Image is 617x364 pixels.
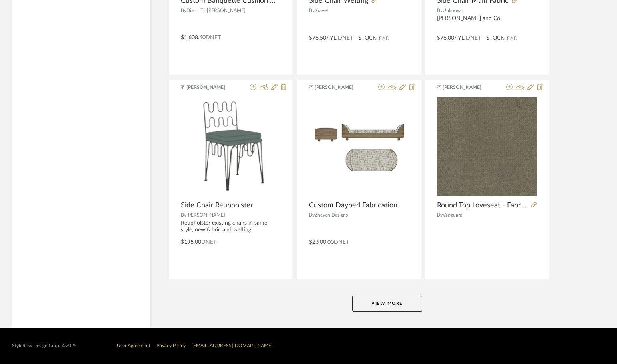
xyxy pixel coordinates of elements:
span: Custom Daybed Fabrication [309,201,397,210]
span: / YD [326,35,338,41]
span: By [309,8,315,13]
span: Lead [376,36,390,41]
span: [PERSON_NAME] [186,213,225,217]
span: Disco 'Til [PERSON_NAME] [186,8,246,13]
div: [PERSON_NAME] and Co. [437,15,537,29]
a: Privacy Policy [156,343,186,348]
button: View More [352,296,422,312]
span: By [181,213,186,217]
span: $195.00 [181,239,201,245]
span: [PERSON_NAME] [443,84,493,91]
span: Kravet [315,8,328,13]
span: DNET [334,239,349,245]
span: DNET [201,239,216,245]
span: STOCK [486,34,504,42]
span: $78.00 [437,35,454,41]
span: $78.50 [309,35,326,41]
span: $2,900.00 [309,239,334,245]
span: Side Chair Reupholster [181,201,253,210]
img: Round Top Loveseat - Fabric + Fringe [437,97,537,196]
span: By [437,8,443,13]
span: STOCK [358,34,376,42]
div: Reupholster existing chairs in same style, new fabric and welting [181,220,280,233]
span: Unknown [443,8,463,13]
a: User Agreement [117,343,150,348]
span: Round Top Loveseat - Fabric + Fringe [437,201,528,210]
div: StyleRow Design Corp. ©2025 [12,343,77,349]
div: 0 [309,97,409,197]
span: / YD [454,35,466,41]
span: [PERSON_NAME] [315,84,365,91]
span: Vanguard [443,213,463,217]
span: $1,608.60 [181,35,206,40]
span: By [181,8,186,13]
span: DNET [466,35,481,41]
img: Side Chair Reupholster [194,97,267,197]
a: [EMAIL_ADDRESS][DOMAIN_NAME] [192,343,273,348]
span: DNET [338,35,353,41]
span: DNET [206,35,221,40]
span: Zheven Designs [315,213,348,217]
span: [PERSON_NAME] [186,84,237,91]
span: Lead [504,36,518,41]
span: By [309,213,315,217]
img: Custom Daybed Fabrication [309,111,409,181]
span: By [437,213,443,217]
